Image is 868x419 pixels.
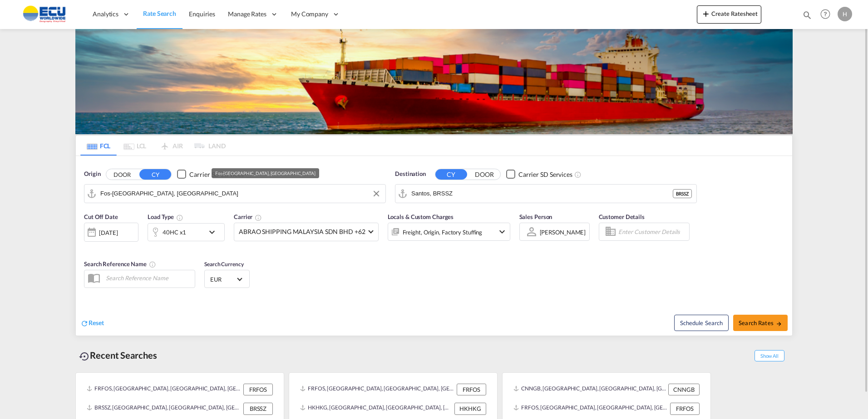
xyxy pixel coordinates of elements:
div: FRFOS, Fos-sur-Mer, France, Western Europe, Europe [87,384,241,395]
div: HKHKG [454,403,486,414]
span: Rate Search [143,10,176,17]
div: BRSSZ [243,403,273,414]
input: Search by Port [100,187,381,200]
md-icon: icon-refresh [80,319,89,327]
md-icon: icon-chevron-down [207,227,222,238]
md-checkbox: Checkbox No Ink [506,170,572,179]
span: Cut Off Date [84,213,118,220]
div: H [838,7,852,21]
div: [DATE] [99,229,118,237]
md-select: Select Currency: € EUREuro [209,273,245,286]
md-icon: icon-chevron-down [497,226,508,237]
span: Sales Person [519,213,552,220]
button: Note: By default Schedule search will only considerorigin ports, destination ports and cut off da... [674,315,729,331]
div: CNNGB, Ningbo, China, Greater China & Far East Asia, Asia Pacific [513,384,666,395]
md-icon: icon-magnify [802,10,812,20]
input: Search Reference Name [101,271,195,285]
md-icon: Your search will be saved by the below given name [149,261,156,268]
div: Help [818,6,838,23]
md-input-container: Santos, BRSSZ [395,185,696,203]
span: Destination [395,170,426,179]
span: Show All [755,350,784,361]
button: Clear Input [370,187,383,200]
span: Carrier [234,213,262,220]
span: Origin [84,170,100,179]
input: Enter Customer Details [618,225,686,239]
md-icon: Unchecked: Search for CY (Container Yard) services for all selected carriers.Checked : Search for... [574,171,582,178]
span: Locals & Custom Charges [388,213,454,220]
button: icon-plus 400-fgCreate Ratesheet [697,5,761,24]
md-tab-item: FCL [80,136,117,156]
span: Manage Rates [228,10,266,19]
div: [DATE] [84,223,138,242]
img: LCL+%26+FCL+BACKGROUND.png [75,29,793,134]
div: 40HC x1icon-chevron-down [148,223,225,241]
button: DOOR [106,169,138,180]
md-icon: icon-information-outline [176,214,183,221]
span: EUR [210,275,236,283]
span: Search Rates [739,319,782,326]
div: icon-magnify [802,10,812,24]
div: HKHKG, Hong Kong, Hong Kong, Greater China & Far East Asia, Asia Pacific [300,403,452,414]
div: Recent Searches [75,345,161,365]
div: Carrier SD Services [189,170,243,179]
div: FRFOS [670,403,700,414]
div: FRFOS, Fos-sur-Mer, France, Western Europe, Europe [300,384,454,395]
span: Analytics [93,10,118,19]
div: Fos-[GEOGRAPHIC_DATA], [GEOGRAPHIC_DATA] [215,168,316,178]
button: CY [435,169,467,180]
span: Customer Details [599,213,645,220]
span: Help [818,6,833,22]
span: Search Reference Name [84,260,156,268]
md-icon: The selected Trucker/Carrierwill be displayed in the rate results If the rates are from another f... [255,214,262,221]
img: 6cccb1402a9411edb762cf9624ab9cda.png [14,4,75,24]
md-input-container: Fos-sur-Mer, FRFOS [84,185,385,203]
div: [PERSON_NAME] [540,229,586,236]
div: icon-refreshReset [80,318,104,328]
input: Search by Port [411,187,673,200]
div: FRFOS [457,384,486,395]
button: Search Ratesicon-arrow-right [733,315,788,331]
div: BRSSZ, Santos, Brazil, South America, Americas [87,403,241,414]
div: Carrier SD Services [518,170,572,179]
div: Origin DOOR CY Checkbox No InkUnchecked: Search for CY (Container Yard) services for all selected... [76,156,792,336]
div: FRFOS, Fos-sur-Mer, France, Western Europe, Europe [513,403,668,414]
div: BRSSZ [673,189,692,198]
span: ABRAO SHIPPING MALAYSIA SDN BHD +62 [239,227,365,236]
button: CY [139,169,171,180]
span: Search Currency [204,261,244,268]
div: Freight Origin Factory Stuffingicon-chevron-down [388,223,510,241]
div: CNNGB [668,384,700,395]
md-pagination-wrapper: Use the left and right arrow keys to navigate between tabs [80,136,226,156]
div: FRFOS [243,384,273,395]
button: DOOR [469,169,500,180]
md-checkbox: Checkbox No Ink [177,170,243,179]
span: Enquiries [189,10,215,18]
div: 40HC x1 [163,226,186,239]
md-icon: icon-arrow-right [776,321,782,327]
md-icon: icon-backup-restore [79,351,90,362]
md-datepicker: Select [84,241,91,253]
span: My Company [291,10,328,19]
span: Reset [89,319,104,326]
div: Freight Origin Factory Stuffing [403,226,483,239]
span: Load Type [148,213,183,220]
md-icon: icon-plus 400-fg [700,8,711,19]
md-select: Sales Person: Hippolyte Sainton [539,225,587,239]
